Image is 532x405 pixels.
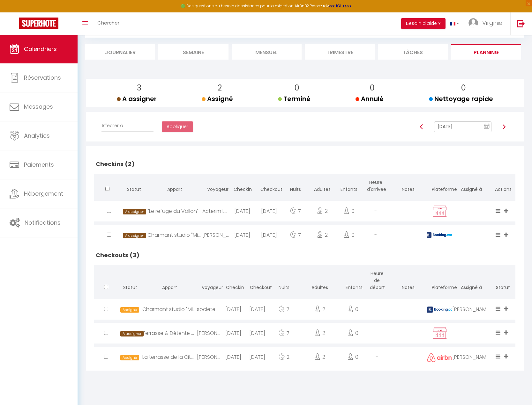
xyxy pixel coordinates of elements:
[341,299,365,320] div: 0
[245,323,269,344] div: [DATE]
[365,299,389,320] div: -
[356,94,384,103] span: Annulé
[256,201,282,221] div: [DATE]
[120,331,143,336] span: A assigner
[269,299,299,320] div: 7
[299,299,341,320] div: 2
[452,174,490,199] th: Assigné à
[336,174,363,199] th: Enfants
[464,12,510,35] a: ... Virginie
[501,124,506,129] img: arrow-right3.svg
[24,45,57,53] span: Calendriers
[329,3,351,9] strong: >>> ICI <<<<
[97,19,119,26] span: Chercher
[122,82,157,94] p: 3
[299,347,341,367] div: 2
[24,132,50,140] span: Analytics
[341,265,365,297] th: Enfants
[256,225,282,245] div: [DATE]
[94,154,515,174] h2: Checkins (2)
[401,18,446,29] button: Besoin d'aide ?
[427,174,452,199] th: Plateforme
[24,103,53,111] span: Messages
[341,347,365,367] div: 0
[452,347,490,367] div: [PERSON_NAME]
[147,201,202,221] div: "Le refuge du Vallon" *Balcon *Piscine partagée
[25,219,61,227] span: Notifications
[365,347,389,367] div: -
[202,201,229,221] div: Acterim LG5
[282,201,309,221] div: 7
[282,174,309,199] th: Nuits
[123,233,146,238] span: A assigner
[229,201,256,221] div: [DATE]
[245,265,269,297] th: Checkout
[452,265,490,297] th: Assigné à
[19,18,58,29] img: Super Booking
[123,284,137,291] span: Statut
[221,265,245,297] th: Checkin
[24,161,54,169] span: Paiements
[269,323,299,344] div: 7
[362,174,389,199] th: Heure d'arrivée
[24,190,63,198] span: Hébergement
[427,353,456,362] img: airbnb2.png
[309,201,336,221] div: 2
[142,347,197,367] div: La terrasse de la Citadelle
[197,299,221,320] div: societe lg5 acterim
[452,299,490,320] div: [PERSON_NAME]
[207,82,233,94] p: 2
[120,307,139,313] span: Assigné
[336,201,363,221] div: 0
[299,265,341,297] th: Adultes
[482,19,502,27] span: Virginie
[419,124,424,129] img: arrow-left3.svg
[305,44,375,60] li: Trimestre
[202,174,229,199] th: Voyageur
[362,201,389,221] div: -
[256,174,282,199] th: Checkout
[221,347,245,367] div: [DATE]
[269,347,299,367] div: 2
[283,82,311,94] p: 0
[221,323,245,344] div: [DATE]
[336,225,363,245] div: 0
[197,323,221,344] div: [PERSON_NAME]
[282,225,309,245] div: 7
[362,225,389,245] div: -
[378,44,448,60] li: Tâches
[245,347,269,367] div: [DATE]
[162,284,177,291] span: Appart
[389,174,427,199] th: Notes
[432,205,448,217] img: rent.png
[232,44,302,60] li: Mensuel
[120,355,139,360] span: Assigné
[490,174,515,199] th: Actions
[389,265,427,297] th: Notes
[197,347,221,367] div: [PERSON_NAME]
[162,121,193,132] button: Appliquer
[24,74,61,82] span: Réservations
[167,186,182,192] span: Appart
[427,265,452,297] th: Plateforme
[468,18,478,28] img: ...
[202,225,229,245] div: [PERSON_NAME]
[429,94,493,103] span: Nettoyage rapide
[117,94,157,103] span: A assigner
[490,265,515,297] th: Statut
[85,44,155,60] li: Journalier
[127,186,141,192] span: Statut
[451,44,521,60] li: Planning
[365,265,389,297] th: Heure de départ
[147,225,202,245] div: Charmant studio "Mistral" *Ascenseur *Centre-ville
[229,174,256,199] th: Checkin
[427,307,456,313] img: booking2.png
[158,44,228,60] li: Semaine
[299,323,341,344] div: 2
[341,323,365,344] div: 0
[434,121,491,132] input: Select Date
[94,245,515,265] h2: Checkouts (3)
[202,94,233,103] span: Assigné
[123,209,146,214] span: A assigner
[221,299,245,320] div: [DATE]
